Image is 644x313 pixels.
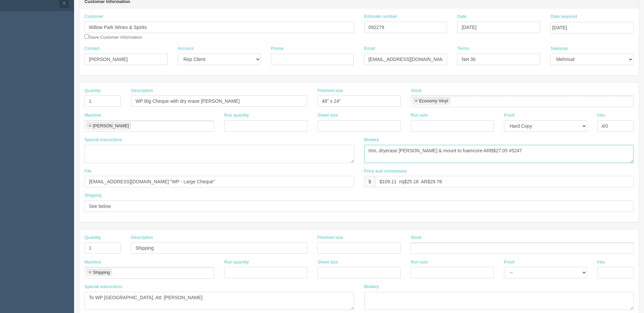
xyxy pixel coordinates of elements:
[84,13,354,40] div: Save Customer Information
[457,13,466,20] label: Date
[504,259,514,265] label: Proof
[364,13,397,20] label: Estimate number
[597,112,605,119] label: Inks
[364,137,379,143] label: Bindery
[317,234,343,241] label: Finished size
[550,13,577,20] label: Date required
[317,259,338,265] label: Sheet size
[597,259,605,265] label: Inks
[93,124,129,128] div: [PERSON_NAME]
[224,259,249,265] label: Run quantity
[411,88,422,94] label: Stock
[419,99,448,103] div: Economy Vinyl
[411,259,428,265] label: Run size
[84,22,354,33] input: Enter customer name
[84,112,101,119] label: Machine
[131,88,153,94] label: Description
[84,88,101,94] label: Quantity
[364,176,375,187] div: $
[364,168,407,175] label: Price and commission
[84,192,102,199] label: Shipping
[178,45,194,52] label: Account
[84,292,354,310] textarea: To WP [GEOGRAPHIC_DATA], Att: [PERSON_NAME]
[457,45,469,52] label: Terms
[364,284,379,290] label: Bindery
[550,45,568,52] label: Salesrep
[93,270,110,275] div: Shipping
[84,168,92,175] label: File
[84,145,354,163] textarea: dryerase [PERSON_NAME] in stock ARB $22.50
[504,112,514,119] label: Proof
[411,234,422,241] label: Stock
[224,112,249,119] label: Run quantity
[84,259,101,265] label: Machine
[84,13,103,20] label: Customer
[84,45,100,52] label: Contact
[131,234,153,241] label: Description
[411,112,428,119] label: Run size
[364,145,634,163] textarea: trim, dryerase [PERSON_NAME] & mount to foamcore ARB$27.05 #5247
[364,45,375,52] label: Email
[317,88,343,94] label: Finished size
[271,45,284,52] label: Phone
[84,284,122,290] label: Special instructions
[84,234,101,241] label: Quantity
[317,112,338,119] label: Sheet size
[84,137,122,143] label: Special instructions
